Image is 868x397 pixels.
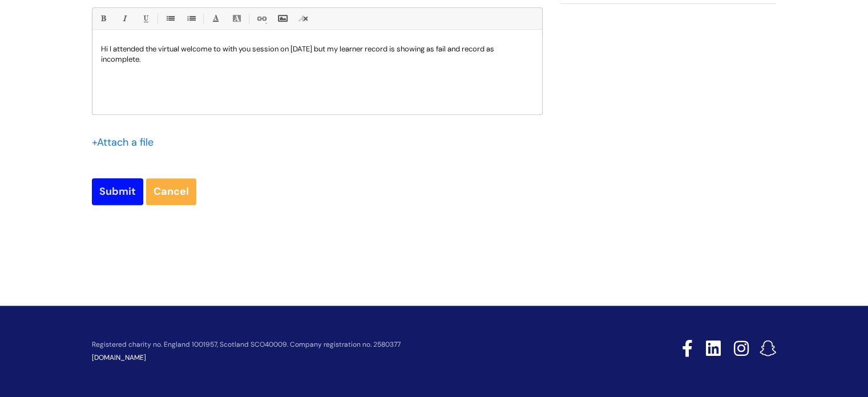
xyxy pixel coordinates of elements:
a: Back Color [229,11,244,26]
a: • Unordered List (Ctrl-Shift-7) [163,11,177,26]
a: [DOMAIN_NAME] [92,353,146,362]
a: Insert Image... [275,11,289,26]
p: Registered charity no. England 1001957, Scotland SCO40009. Company registration no. 2580377 [92,341,601,348]
a: Underline(Ctrl-U) [138,11,152,26]
a: Bold (Ctrl-B) [96,11,110,26]
a: Cancel [146,178,196,204]
a: Remove formatting (Ctrl-\) [296,11,310,26]
a: Italic (Ctrl-I) [117,11,131,26]
div: Attach a file [92,133,160,151]
a: 1. Ordered List (Ctrl-Shift-8) [184,11,198,26]
a: Link [254,11,268,26]
p: Hi I attended the virtual welcome to with you session on [DATE] but my learner record is showing ... [101,44,534,65]
a: Font Color [208,11,223,26]
input: Submit [92,178,143,204]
